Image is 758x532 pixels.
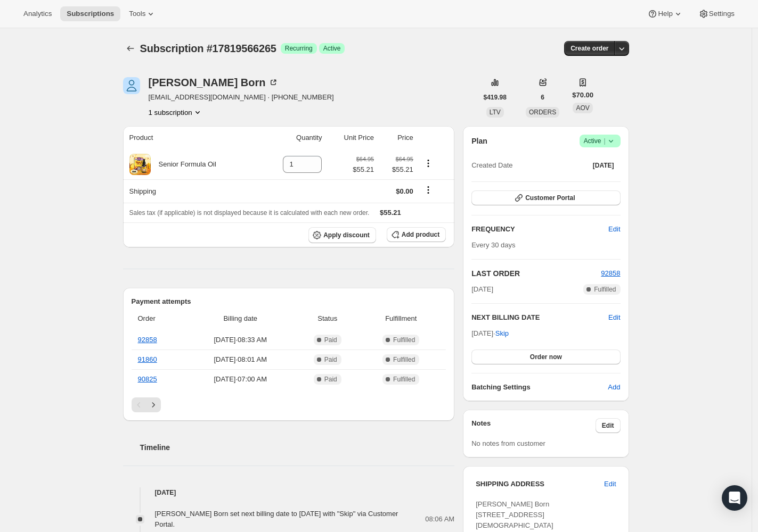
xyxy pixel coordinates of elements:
a: 90825 [138,375,157,383]
h2: NEXT BILLING DATE [471,312,608,323]
span: Add [608,382,620,393]
button: Add [601,379,626,396]
button: Edit [602,221,626,238]
span: $55.21 [353,164,374,175]
span: [DATE] · 08:33 AM [188,335,292,345]
h2: LAST ORDER [471,268,601,279]
span: Paid [324,336,337,344]
span: Status [299,313,356,324]
span: Subscriptions [67,10,114,18]
span: Edit [602,421,614,430]
img: product img [129,154,151,175]
span: [DATE] · 07:00 AM [188,374,292,385]
div: Open Intercom Messenger [722,485,747,511]
h4: [DATE] [123,487,455,498]
span: [DATE] [593,161,614,170]
span: $70.00 [572,90,593,101]
button: Edit [596,418,621,433]
button: Edit [598,476,622,493]
span: Settings [709,10,735,18]
button: Settings [692,6,741,21]
span: | [604,137,605,145]
h3: Notes [471,418,596,433]
span: Paid [324,375,337,384]
h6: Batching Settings [471,382,608,393]
span: Analytics [23,10,52,18]
button: [DATE] [586,158,621,173]
span: AOV [576,104,589,112]
button: Subscriptions [123,41,138,56]
th: Product [123,126,261,149]
button: 92858 [601,268,620,279]
th: Price [377,126,417,149]
button: Skip [489,325,515,342]
button: Create order [564,41,615,56]
span: [PERSON_NAME] Born set next billing date to [DATE] with "Skip" via Customer Portal. [155,510,398,528]
h2: Payment attempts [132,296,446,307]
button: Analytics [17,6,58,21]
span: Edit [604,479,616,489]
button: Apply discount [308,227,376,243]
th: Order [132,307,185,330]
div: [PERSON_NAME] Born [149,77,279,88]
span: Fulfilled [594,285,616,294]
span: Customer Portal [525,194,575,202]
span: $55.21 [380,164,413,175]
span: Every 30 days [471,241,515,249]
span: Created Date [471,160,512,171]
h2: Plan [471,136,487,146]
span: [DATE] [471,284,493,295]
span: Create order [570,44,608,53]
button: $419.98 [477,90,513,105]
th: Unit Price [325,126,377,149]
span: Noelle Born [123,77,140,94]
button: Add product [387,227,446,242]
span: Fulfillment [362,313,439,324]
small: $64.95 [356,156,374,162]
span: Order now [530,353,562,361]
span: Sales tax (if applicable) is not displayed because it is calculated with each new order. [129,209,370,217]
span: $419.98 [484,93,507,102]
button: Tools [123,6,162,21]
button: Product actions [420,157,437,169]
span: Skip [495,328,509,339]
span: $55.21 [380,209,401,217]
span: Subscription #17819566265 [140,43,276,54]
span: 6 [541,93,544,102]
button: Shipping actions [420,184,437,196]
button: Edit [608,312,620,323]
th: Quantity [260,126,325,149]
nav: Pagination [132,397,446,412]
button: 6 [534,90,551,105]
h2: Timeline [140,442,455,453]
span: Add product [402,230,439,239]
button: Help [641,6,689,21]
span: Help [658,10,672,18]
span: 08:06 AM [425,514,454,525]
span: Apply discount [323,231,370,239]
span: Active [584,136,616,146]
span: [DATE] · 08:01 AM [188,354,292,365]
span: Fulfilled [393,355,415,364]
span: Fulfilled [393,336,415,344]
span: Tools [129,10,145,18]
span: [EMAIL_ADDRESS][DOMAIN_NAME] · [PHONE_NUMBER] [149,92,334,103]
span: No notes from customer [471,439,545,447]
span: ORDERS [529,109,556,116]
h3: SHIPPING ADDRESS [476,479,604,489]
div: Senior Formula Oil [151,159,216,170]
button: Subscriptions [60,6,120,21]
span: LTV [490,109,501,116]
button: Order now [471,350,620,364]
span: Fulfilled [393,375,415,384]
button: Customer Portal [471,190,620,205]
span: Billing date [188,313,292,324]
small: $64.95 [396,156,413,162]
a: 91860 [138,355,157,363]
span: Active [323,44,341,53]
span: [DATE] · [471,329,509,337]
button: Next [146,397,161,412]
h2: FREQUENCY [471,224,608,235]
span: 92858 [601,269,620,277]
